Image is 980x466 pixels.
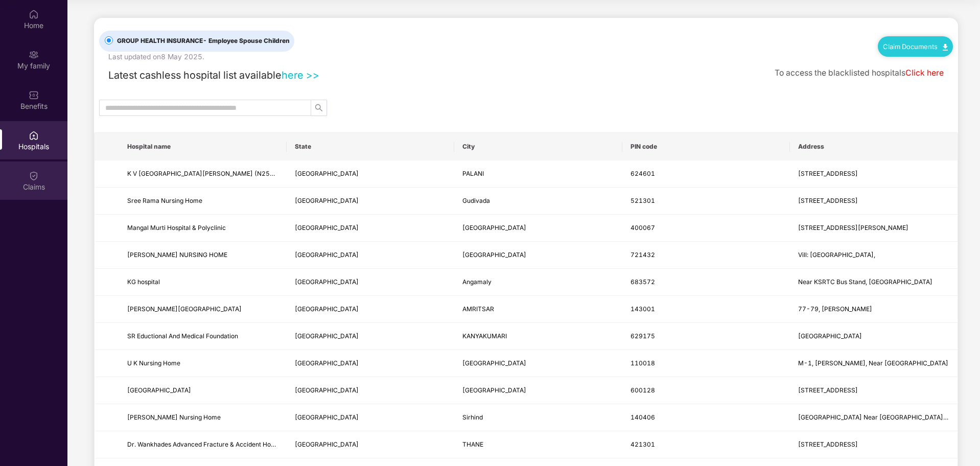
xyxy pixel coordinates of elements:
[631,278,655,286] span: 683572
[798,251,875,259] span: Vill: [GEOGRAPHIC_DATA],
[119,350,287,377] td: U K Nursing Home
[287,242,454,269] td: West Bengal
[119,160,287,188] td: K V HOSPITAL & ISHWARYA FERTILITY CENTRE (N2507/AWSP/I)
[29,50,39,60] img: svg+xml;base64,PHN2ZyB3aWR0aD0iMjAiIGhlaWdodD0iMjAiIHZpZXdCb3g9IjAgMCAyMCAyMCIgZmlsbD0ibm9uZSIgeG...
[295,413,359,421] span: [GEOGRAPHIC_DATA]
[29,171,39,181] img: svg+xml;base64,PHN2ZyBpZD0iQ2xhaW0iIHhtbG5zPSJodHRwOi8vd3d3LnczLm9yZy8yMDAwL3N2ZyIgd2lkdGg9IjIwIi...
[462,224,526,231] span: [GEOGRAPHIC_DATA]
[790,242,958,269] td: Vill: Bhupatinagar,
[454,350,622,377] td: NEW DELHI
[631,251,655,259] span: 721432
[119,188,287,215] td: Sree Rama Nursing Home
[287,404,454,431] td: Punjab
[119,404,287,431] td: Shalley Nursing Home
[790,377,958,404] td: New No 7/131, Old No 3/225, Kundrathur Main Rd, Kovoor
[454,296,622,323] td: AMRITSAR
[29,9,39,19] img: svg+xml;base64,PHN2ZyBpZD0iSG9tZSIgeG1sbnM9Imh0dHA6Ly93d3cudzMub3JnLzIwMDAvc3ZnIiB3aWR0aD0iMjAiIG...
[113,36,294,46] span: GROUP HEALTH INSURANCE
[454,133,622,160] th: City
[631,305,655,313] span: 143001
[790,215,958,242] td: Tirupati Balaji Chs, Plot No. 264, Sector-1, Dr. Ambdekar Road, Charkop, Kandivali (W)
[295,359,359,367] span: [GEOGRAPHIC_DATA]
[631,359,655,367] span: 110018
[119,215,287,242] td: Mangal Murti Hospital & Polyclinic
[295,170,359,177] span: [GEOGRAPHIC_DATA]
[127,386,191,394] span: [GEOGRAPHIC_DATA]
[295,332,359,340] span: [GEOGRAPHIC_DATA]
[287,188,454,215] td: Andhra Pradesh
[127,143,278,151] span: Hospital name
[798,359,948,367] span: M-1, [PERSON_NAME], Near [GEOGRAPHIC_DATA]
[462,197,490,204] span: Gudivada
[127,359,180,367] span: U K Nursing Home
[282,69,319,81] a: here >>
[798,278,932,286] span: Near KSRTC Bus Stand, [GEOGRAPHIC_DATA]
[454,160,622,188] td: PALANI
[631,332,655,340] span: 629175
[454,377,622,404] td: Chennai
[790,323,958,350] td: Perumal Kovil Road, Thuckalay
[127,197,202,204] span: Sree Rama Nursing Home
[119,269,287,296] td: KG hospital
[454,269,622,296] td: Angamaly
[119,296,287,323] td: Dhingra General Hospital
[127,305,242,313] span: [PERSON_NAME][GEOGRAPHIC_DATA]
[798,170,858,177] span: [STREET_ADDRESS]
[295,197,359,204] span: [GEOGRAPHIC_DATA]
[127,224,226,231] span: Mangal Murti Hospital & Polyclinic
[462,386,526,394] span: [GEOGRAPHIC_DATA]
[631,440,655,448] span: 421301
[798,305,872,313] span: 77-79, [PERSON_NAME]
[631,386,655,394] span: 600128
[119,377,287,404] td: Kanaga Hospital
[454,404,622,431] td: Sirhind
[790,431,958,458] td: 201, 203, Marc Plaza, Near Heritage Hotel, Murbad Road, Kalyan West
[127,251,227,259] span: [PERSON_NAME] NURSING HOME
[127,332,238,340] span: SR Eductional And Medical Foundation
[127,440,286,448] span: Dr. Wankhades Advanced Fracture & Accident Hospital
[287,296,454,323] td: Punjab
[454,242,622,269] td: Medinipur
[631,197,655,204] span: 521301
[119,323,287,350] td: SR Eductional And Medical Foundation
[295,440,359,448] span: [GEOGRAPHIC_DATA]
[287,160,454,188] td: Tamil Nadu
[454,323,622,350] td: KANYAKUMARI
[790,404,958,431] td: Bassi Road Near Aam Khas Bagh, Sirhind
[798,440,858,448] span: [STREET_ADDRESS]
[462,170,484,177] span: PALANI
[203,37,290,44] span: - Employee Spouse Children
[883,42,948,51] a: Claim Documents
[790,296,958,323] td: 77-79, Ajit Nagar
[119,242,287,269] td: KANAK PRATIMA NURSING HOME
[119,133,287,160] th: Hospital name
[29,90,39,100] img: svg+xml;base64,PHN2ZyBpZD0iQmVuZWZpdHMiIHhtbG5zPSJodHRwOi8vd3d3LnczLm9yZy8yMDAwL3N2ZyIgd2lkdGg9Ij...
[454,188,622,215] td: Gudivada
[287,350,454,377] td: Delhi
[790,133,958,160] th: Address
[29,130,39,141] img: svg+xml;base64,PHN2ZyBpZD0iSG9zcGl0YWxzIiB4bWxucz0iaHR0cDovL3d3dy53My5vcmcvMjAwMC9zdmciIHdpZHRoPS...
[462,305,494,313] span: AMRITSAR
[622,133,790,160] th: PIN code
[798,332,862,340] span: [GEOGRAPHIC_DATA]
[295,278,359,286] span: [GEOGRAPHIC_DATA]
[943,44,948,51] img: svg+xml;base64,PHN2ZyB4bWxucz0iaHR0cDovL3d3dy53My5vcmcvMjAwMC9zdmciIHdpZHRoPSIxMC40IiBoZWlnaHQ9Ij...
[295,386,359,394] span: [GEOGRAPHIC_DATA]
[454,431,622,458] td: THANE
[798,224,908,231] span: [STREET_ADDRESS][PERSON_NAME]
[790,350,958,377] td: M-1, Vikas Puri, Near Kerla School
[790,160,958,188] td: 72-B, DINDIGUL ROAD
[108,52,204,63] div: Last updated on 8 May 2025 .
[127,170,304,177] span: K V [GEOGRAPHIC_DATA][PERSON_NAME] (N2507/AWSP/I)
[462,332,507,340] span: KANYAKUMARI
[631,413,655,421] span: 140406
[462,278,492,286] span: Angamaly
[905,68,944,78] a: Click here
[790,188,958,215] td: 10/207-01, Eluru Road, Gudivada
[287,323,454,350] td: Tamil Nadu
[790,269,958,296] td: Near KSRTC Bus Stand, Trissur Road, Angamaly
[462,359,526,367] span: [GEOGRAPHIC_DATA]
[295,305,359,313] span: [GEOGRAPHIC_DATA]
[311,104,326,112] span: search
[287,215,454,242] td: Maharashtra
